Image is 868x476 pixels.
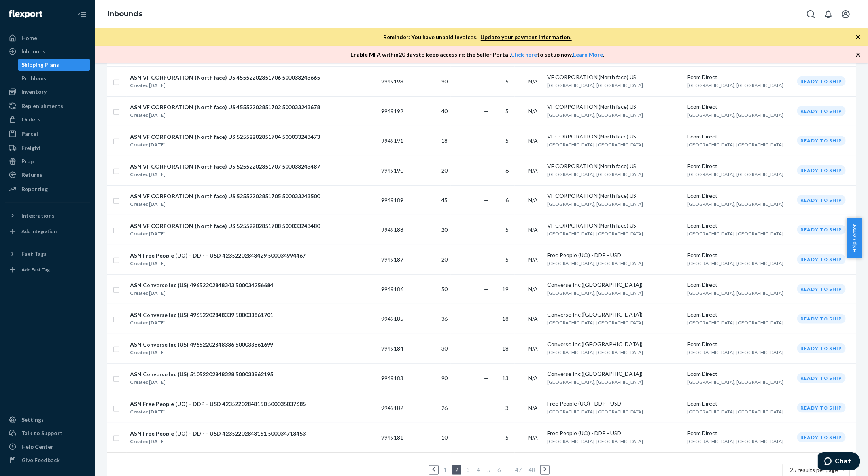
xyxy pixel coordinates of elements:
[378,215,408,245] td: 9949188
[797,225,846,235] div: Ready to ship
[484,167,489,174] span: —
[687,438,783,444] span: [GEOGRAPHIC_DATA], [GEOGRAPHIC_DATA]
[130,408,306,416] div: Created [DATE]
[547,409,643,415] span: [GEOGRAPHIC_DATA], [GEOGRAPHIC_DATA]
[547,201,643,207] span: [GEOGRAPHIC_DATA], [GEOGRAPHIC_DATA]
[547,171,643,177] span: [GEOGRAPHIC_DATA], [GEOGRAPHIC_DATA]
[21,144,41,152] div: Freight
[547,379,643,385] span: [GEOGRAPHIC_DATA], [GEOGRAPHIC_DATA]
[797,136,846,146] div: Ready to ship
[547,133,681,140] div: VF CORPORATION (North face) US
[547,370,681,378] div: Converse Inc ([GEOGRAPHIC_DATA])
[528,375,538,381] span: N/A
[484,286,489,292] span: —
[5,440,90,453] a: Help Center
[130,319,273,327] div: Created [DATE]
[505,226,509,233] span: 5
[797,284,846,294] div: Ready to ship
[528,345,538,352] span: N/A
[21,266,50,273] div: Add Fast Tag
[378,393,408,423] td: 9949182
[547,82,643,88] span: [GEOGRAPHIC_DATA], [GEOGRAPHIC_DATA]
[21,116,40,123] div: Orders
[21,212,55,220] div: Integrations
[502,286,509,292] span: 19
[838,6,854,22] button: Open account menu
[74,6,90,22] button: Close Navigation
[441,286,448,292] span: 50
[687,429,790,437] div: Ecom Direct
[505,137,509,144] span: 5
[5,264,90,276] a: Add Fast Tag
[687,162,790,170] div: Ecom Direct
[442,467,448,473] a: Page 1
[528,167,538,174] span: N/A
[441,137,448,144] span: 18
[441,256,448,263] span: 20
[5,248,90,260] button: Fast Tags
[484,345,489,352] span: —
[130,311,273,319] div: ASN Converse Inc (US) 49652202848339 500033861701
[130,171,320,178] div: Created [DATE]
[5,413,90,426] a: Settings
[130,74,320,82] div: ASN VF CORPORATION (North face) US 45552202851706 500033243665
[528,256,538,263] span: N/A
[5,127,90,140] a: Parcel
[384,33,572,41] p: Reminder: You have unpaid invoices.
[130,430,306,438] div: ASN Free People (UO) - DDP - USD 42352202848151 500034718453
[130,341,273,349] div: ASN Converse Inc (US) 49652202848336 500033861699
[797,254,846,264] div: Ready to ship
[687,73,790,81] div: Ecom Direct
[505,404,509,411] span: 3
[130,200,320,208] div: Created [DATE]
[5,32,90,44] a: Home
[797,195,846,205] div: Ready to ship
[797,76,846,86] div: Ready to ship
[378,245,408,274] td: 9949187
[687,260,783,266] span: [GEOGRAPHIC_DATA], [GEOGRAPHIC_DATA]
[505,256,509,263] span: 5
[441,108,448,114] span: 40
[687,222,790,229] div: Ecom Direct
[687,201,783,207] span: [GEOGRAPHIC_DATA], [GEOGRAPHIC_DATA]
[547,73,681,81] div: VF CORPORATION (North face) US
[797,373,846,383] div: Ready to ship
[528,197,538,203] span: N/A
[511,51,537,58] a: Click here
[21,416,44,424] div: Settings
[505,108,509,114] span: 5
[547,340,681,348] div: Converse Inc ([GEOGRAPHIC_DATA])
[528,404,538,411] span: N/A
[797,314,846,324] div: Ready to ship
[547,260,643,266] span: [GEOGRAPHIC_DATA], [GEOGRAPHIC_DATA]
[505,167,509,174] span: 6
[818,452,860,472] iframe: Opens a widget where you can chat to one of our agents
[5,155,90,168] a: Prep
[547,231,643,237] span: [GEOGRAPHIC_DATA], [GEOGRAPHIC_DATA]
[505,197,509,203] span: 6
[475,467,482,473] a: Page 4
[5,209,90,222] button: Integrations
[687,171,783,177] span: [GEOGRAPHIC_DATA], [GEOGRAPHIC_DATA]
[378,334,408,363] td: 9949184
[547,320,643,326] span: [GEOGRAPHIC_DATA], [GEOGRAPHIC_DATA]
[130,281,273,289] div: ASN Converse Inc (US) 49652202848343 500034256684
[454,467,460,473] a: Page 2 is your current page
[847,218,862,258] button: Help Center
[441,197,448,203] span: 45
[547,222,681,229] div: VF CORPORATION (North face) US
[130,141,320,149] div: Created [DATE]
[797,165,846,175] div: Ready to ship
[21,185,48,193] div: Reporting
[101,3,149,26] ol: breadcrumbs
[130,192,320,200] div: ASN VF CORPORATION (North face) US 52552202851705 500033243500
[687,320,783,326] span: [GEOGRAPHIC_DATA], [GEOGRAPHIC_DATA]
[502,375,509,381] span: 13
[687,349,783,355] span: [GEOGRAPHIC_DATA], [GEOGRAPHIC_DATA]
[547,281,681,289] div: Converse Inc ([GEOGRAPHIC_DATA])
[797,106,846,116] div: Ready to ship
[502,345,509,352] span: 18
[130,252,306,260] div: ASN Free People (UO) - DDP - USD 42352202848429 500034994467
[5,85,90,98] a: Inventory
